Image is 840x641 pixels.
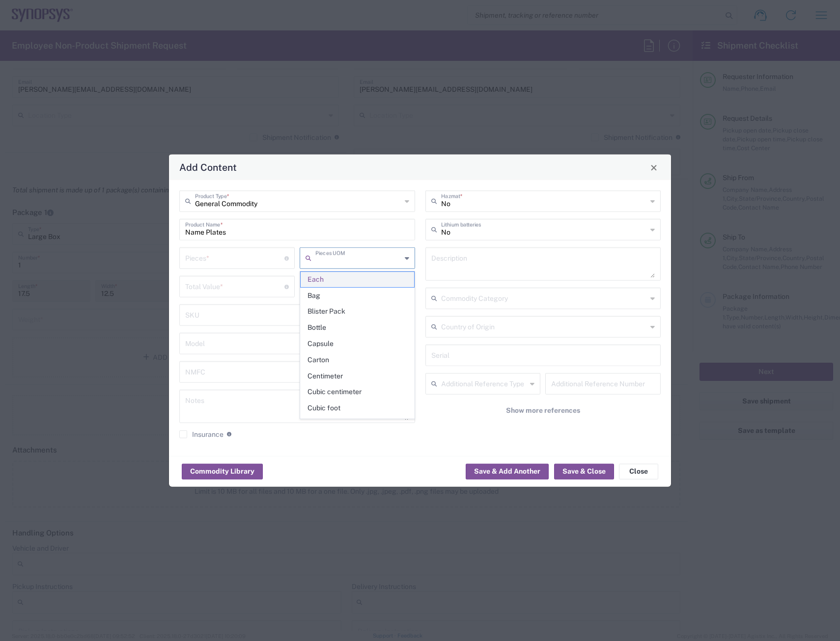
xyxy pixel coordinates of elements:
button: Close [619,463,658,479]
span: Centimeter [301,369,414,384]
button: Save & Close [554,463,614,479]
h4: Add Content [179,160,237,174]
span: Cubic foot [301,401,414,416]
button: Save & Add Another [466,463,549,479]
span: Carton [301,352,414,368]
span: Cubic meter [301,417,414,432]
span: Each [301,272,414,287]
label: Insurance [179,430,224,438]
span: Capsule [301,336,414,351]
span: Cubic centimeter [301,384,414,400]
span: Bag [301,288,414,303]
button: Commodity Library [182,463,263,479]
span: Show more references [506,406,580,415]
span: Blister Pack [301,304,414,319]
button: Close [647,160,661,174]
span: Bottle [301,320,414,335]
